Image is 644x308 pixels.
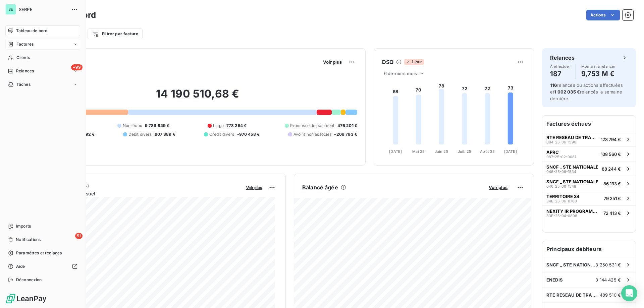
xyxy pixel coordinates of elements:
span: TERRITOIRE 34 [546,194,580,199]
span: Déconnexion [16,277,42,283]
span: Avoirs non associés [293,131,332,137]
span: 046-25-06-1534 [546,170,576,174]
div: Open Intercom Messenger [621,285,637,301]
button: NEXITY IR PROGRAMMES REGION SUD83E-25-04-089872 413 € [542,205,636,220]
span: Tâches [16,81,31,87]
span: Tableau de bord [16,28,47,34]
span: Voir plus [489,185,507,190]
button: APRC087-25-02-0081108 560 € [542,146,636,161]
span: Clients [16,55,30,61]
span: SNCF _ STE NATIONALE [546,179,598,184]
span: 087-25-02-0081 [546,155,576,159]
span: -209 793 € [334,131,357,137]
span: SNCF _ STE NATIONALE [546,262,595,267]
button: Voir plus [487,184,509,190]
span: Chiffre d'affaires mensuel [38,190,241,197]
span: SERPE [19,7,67,12]
span: 3 250 531 € [595,262,621,267]
span: 72 413 € [603,210,621,216]
span: 79 251 € [604,196,621,201]
span: RTE RESEAU DE TRANSPORT ELECTRICITE [546,135,598,140]
button: Filtrer par facture [88,28,143,39]
tspan: [DATE] [504,149,517,154]
h2: 14 190 510,68 € [38,87,357,107]
button: SNCF _ STE NATIONALE046-25-06-153488 244 € [542,161,636,176]
h6: Relances [550,54,575,62]
span: Voir plus [246,185,262,190]
span: 108 560 € [601,151,621,157]
span: RTE RESEAU DE TRANSPORT ELECTRICITE [546,292,600,298]
span: 6 derniers mois [384,71,417,76]
span: +99 [71,64,83,70]
tspan: Mai 25 [412,149,425,154]
h6: Principaux débiteurs [542,241,636,257]
span: SNCF _ STE NATIONALE [546,164,598,170]
span: 34E-25-06-0763 [546,199,577,203]
h4: 9,753 M € [581,68,615,79]
span: ENEDIS [546,277,563,283]
span: 489 510 € [600,292,621,298]
span: Litige [213,123,224,129]
h4: 187 [550,68,570,79]
span: 51 [75,233,83,239]
span: 778 254 € [226,123,247,129]
span: Crédit divers [209,131,234,137]
button: Voir plus [321,59,344,65]
tspan: [DATE] [389,149,402,154]
tspan: Août 25 [480,149,495,154]
span: NEXITY IR PROGRAMMES REGION SUD [546,208,601,214]
span: -970 458 € [237,131,260,137]
span: 1 002 035 € [554,89,580,95]
h6: Balance âgée [302,183,338,191]
h6: DSO [382,58,393,66]
span: 607 389 € [155,131,175,137]
tspan: Juin 25 [435,149,448,154]
span: 476 201 € [337,123,357,129]
span: Paramètres et réglages [16,250,62,256]
tspan: Juil. 25 [458,149,471,154]
span: 3 144 425 € [595,277,621,283]
span: Montant à relancer [581,64,615,68]
button: TERRITOIRE 3434E-25-06-076379 251 € [542,191,636,205]
span: Débit divers [128,131,152,137]
span: 83E-25-04-0898 [546,214,577,218]
span: Imports [16,223,31,229]
span: Notifications [16,237,41,243]
span: relances ou actions effectuées et relancés la semaine dernière. [550,82,623,101]
a: Aide [5,261,80,272]
span: Factures [16,41,34,47]
span: Non-échu [123,123,142,129]
span: 86 133 € [603,181,621,186]
span: À effectuer [550,64,570,68]
span: 9 789 849 € [145,123,170,129]
span: 1 jour [404,59,424,65]
button: Voir plus [244,184,264,190]
span: Promesse de paiement [290,123,335,129]
span: 084-25-06-1596 [546,140,576,144]
img: Logo LeanPay [5,293,47,304]
span: 88 244 € [602,166,621,172]
span: 123 794 € [601,137,621,142]
span: APRC [546,149,559,155]
span: Relances [16,68,34,74]
span: Aide [16,263,25,269]
span: 116 [550,82,557,88]
button: RTE RESEAU DE TRANSPORT ELECTRICITE084-25-06-1596123 794 € [542,132,636,146]
button: SNCF _ STE NATIONALE046-25-06-154886 133 € [542,176,636,191]
h6: Factures échues [542,116,636,132]
button: Actions [586,10,620,20]
span: 046-25-06-1548 [546,184,576,188]
div: SE [5,4,16,15]
span: Voir plus [323,59,342,65]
